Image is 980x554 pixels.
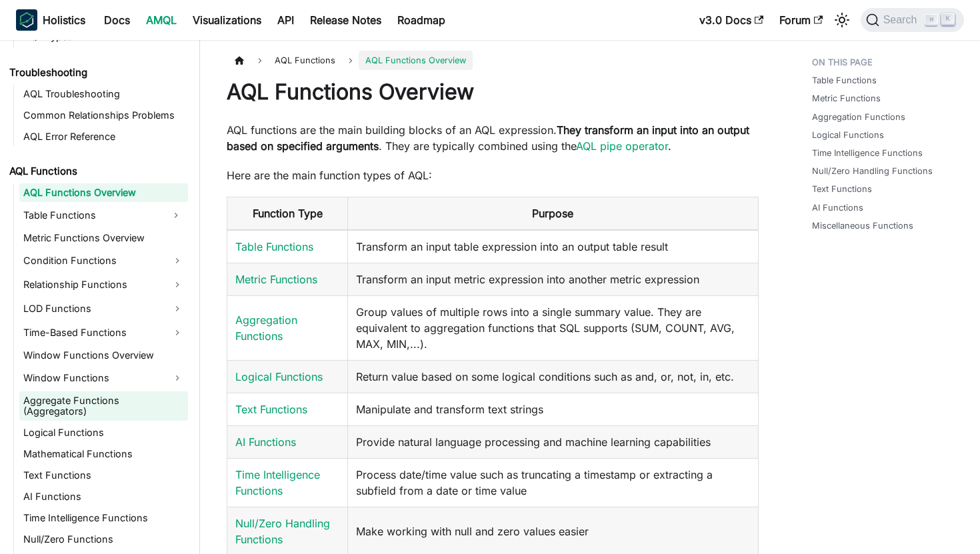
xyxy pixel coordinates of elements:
[5,63,188,82] a: Troubleshooting
[19,127,188,146] a: AQL Error Reference
[812,111,905,123] a: Aggregation Functions
[861,8,964,32] button: Search (Command+K)
[812,219,913,232] a: Miscellaneous Functions
[812,183,872,195] a: Text Functions
[19,322,188,343] a: Time-Based Functions
[5,162,188,181] a: AQL Functions
[348,361,758,393] td: Return value based on some logical conditions such as and, or, not, in, etc.
[227,51,759,70] nav: Breadcrumbs
[941,13,955,25] kbd: K
[235,517,330,546] a: Null/Zero Handling Functions
[19,509,188,527] a: Time Intelligence Functions
[227,167,759,183] p: Here are the main function types of AQL:
[812,165,933,177] a: Null/Zero Handling Functions
[348,263,758,296] td: Transform an input metric expression into another metric expression
[227,197,348,231] th: Function Type
[925,14,938,26] kbd: ⌘
[879,14,925,26] span: Search
[19,466,188,485] a: Text Functions
[96,9,138,31] a: Docs
[19,106,188,125] a: Common Relationships Problems
[19,445,188,463] a: Mathematical Functions
[812,129,884,141] a: Logical Functions
[348,296,758,361] td: Group values of multiple rows into a single summary value. They are equivalent to aggregation fun...
[831,9,853,31] button: Switch between dark and light mode (currently light mode)
[138,9,185,31] a: AMQL
[227,51,252,70] a: Home page
[268,51,342,70] span: AQL Functions
[227,79,759,105] h1: AQL Functions Overview
[235,435,296,449] a: AI Functions
[576,139,668,153] a: AQL pipe operator
[235,403,307,416] a: Text Functions
[19,367,188,389] a: Window Functions
[16,9,85,31] a: HolisticsHolistics
[19,274,188,295] a: Relationship Functions
[19,423,188,442] a: Logical Functions
[16,9,37,31] img: Holistics
[19,250,188,271] a: Condition Functions
[227,122,759,154] p: AQL functions are the main building blocks of an AQL expression. . They are typically combined us...
[348,197,758,231] th: Purpose
[389,9,453,31] a: Roadmap
[19,346,188,365] a: Window Functions Overview
[812,74,877,87] a: Table Functions
[348,459,758,507] td: Process date/time value such as truncating a timestamp or extracting a subfield from a date or ti...
[19,391,188,421] a: Aggregate Functions (Aggregators)
[269,9,302,31] a: API
[19,229,188,247] a: Metric Functions Overview
[19,85,188,103] a: AQL Troubleshooting
[771,9,831,31] a: Forum
[812,201,863,214] a: AI Functions
[19,298,188,319] a: LOD Functions
[812,92,881,105] a: Metric Functions
[19,487,188,506] a: AI Functions
[348,393,758,426] td: Manipulate and transform text strings
[164,205,188,226] button: Expand sidebar category 'Table Functions'
[812,147,923,159] a: Time Intelligence Functions
[19,183,188,202] a: AQL Functions Overview
[43,12,85,28] b: Holistics
[348,230,758,263] td: Transform an input table expression into an output table result
[235,468,320,497] a: Time Intelligence Functions
[19,205,164,226] a: Table Functions
[691,9,771,31] a: v3.0 Docs
[302,9,389,31] a: Release Notes
[235,273,317,286] a: Metric Functions
[348,426,758,459] td: Provide natural language processing and machine learning capabilities
[19,530,188,549] a: Null/Zero Functions
[235,370,323,383] a: Logical Functions
[235,240,313,253] a: Table Functions
[185,9,269,31] a: Visualizations
[359,51,473,70] span: AQL Functions Overview
[235,313,297,343] a: Aggregation Functions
